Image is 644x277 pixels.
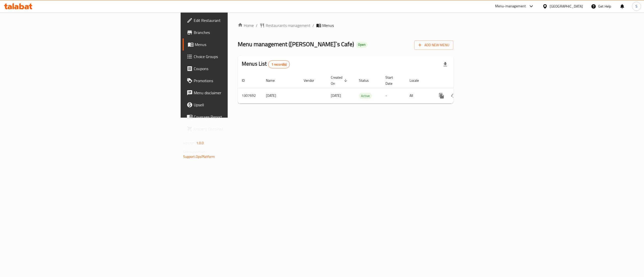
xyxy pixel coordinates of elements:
[194,78,284,84] span: Promotions
[238,38,354,50] span: Menu management ( [PERSON_NAME]`s Cafe )
[268,62,290,67] span: 1 record(s)
[194,102,284,108] span: Upsell
[194,54,284,60] span: Choice Groups
[183,111,288,123] a: Coverage Report
[183,38,288,51] a: Menus
[381,88,406,103] td: -
[183,75,288,87] a: Promotions
[194,126,284,132] span: Grocery Checklist
[359,93,372,99] span: Active
[183,140,195,146] span: Version:
[238,73,488,104] table: enhanced table
[550,4,583,9] div: [GEOGRAPHIC_DATA]
[196,140,204,146] span: 1.0.0
[183,153,215,160] a: Support.OpsPlatform
[195,41,284,48] span: Menus
[495,3,526,9] div: Menu-management
[359,77,375,83] span: Status
[312,22,314,28] li: /
[331,74,349,86] span: Created On
[183,148,206,155] span: Get support on:
[242,60,290,68] h2: Menus List
[322,22,334,28] span: Menus
[304,77,321,83] span: Vendor
[183,99,288,111] a: Upsell
[359,93,372,99] div: Active
[406,88,431,103] td: All
[435,90,448,102] button: more
[183,26,288,38] a: Branches
[268,60,290,68] div: Total records count
[238,22,453,28] nav: breadcrumb
[242,77,251,83] span: ID
[448,90,460,102] button: Change Status
[183,123,288,135] a: Grocery Checklist
[183,51,288,63] a: Choice Groups
[385,74,399,86] span: Start Date
[194,66,284,72] span: Coupons
[194,114,284,120] span: Coverage Report
[410,77,425,83] span: Locale
[356,42,368,47] span: Open
[183,14,288,26] a: Edit Restaurant
[356,42,368,48] div: Open
[331,92,341,99] span: [DATE]
[418,42,449,48] span: Add New Menu
[635,4,637,9] span: S
[194,29,284,35] span: Branches
[414,40,453,50] button: Add New Menu
[431,73,488,88] th: Actions
[194,17,284,23] span: Edit Restaurant
[194,90,284,96] span: Menu disclaimer
[266,77,281,83] span: Name
[183,87,288,99] a: Menu disclaimer
[183,63,288,75] a: Coupons
[439,58,451,70] div: Export file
